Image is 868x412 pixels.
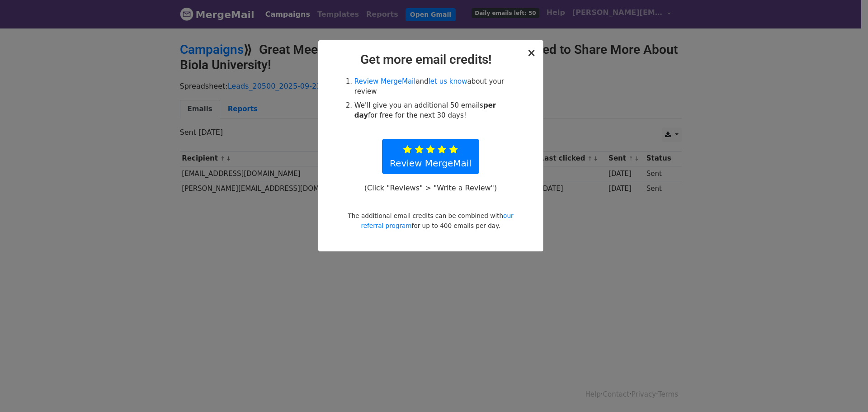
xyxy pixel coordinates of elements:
iframe: Chat Widget [823,369,868,412]
a: Review MergeMail [382,139,479,174]
li: and about your review [354,76,517,97]
a: let us know [429,77,467,85]
strong: per day [354,101,496,120]
span: × [527,47,536,59]
a: our referral program [361,212,513,229]
p: (Click "Reviews" > "Write a Review") [359,183,501,193]
small: The additional email credits can be combined with for up to 400 emails per day. [348,212,513,229]
a: Review MergeMail [354,77,416,85]
li: We'll give you an additional 50 emails for free for the next 30 days! [354,100,517,121]
h2: Get more email credits! [325,52,536,67]
button: Close [527,47,536,58]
